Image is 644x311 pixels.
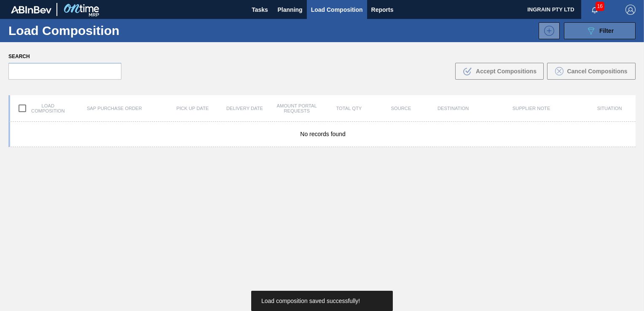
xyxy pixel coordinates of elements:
[219,106,271,111] div: Delivery Date
[479,106,583,111] div: Supplier Note
[581,4,608,16] button: Notifications
[371,5,394,15] span: Reports
[271,103,323,113] div: Amount Portal Requests
[564,22,636,39] button: Filter
[278,5,303,15] span: Planning
[311,5,363,15] span: Load Composition
[62,106,166,111] div: SAP Purchase Order
[300,131,345,137] span: No records found
[261,298,360,304] span: Load composition saved successfully!
[455,63,544,80] button: Accept Compositions
[567,68,627,75] span: Cancel Compositions
[599,27,614,34] span: Filter
[8,26,142,35] h1: Load Composition
[11,6,51,13] img: TNhmsLtSVTkK8tSr43FrP2fwEKptu5GPRR3wAAAABJRU5ErkJggg==
[547,63,636,80] button: Cancel Compositions
[375,106,427,111] div: Source
[166,106,219,111] div: Pick up Date
[596,2,604,11] span: 16
[583,106,636,111] div: Situation
[251,5,269,15] span: Tasks
[10,99,62,117] div: Load composition
[427,106,479,111] div: Destination
[476,68,537,75] span: Accept Compositions
[625,5,636,15] img: Logout
[8,51,121,63] label: Search
[534,22,560,39] div: New Load Composition
[323,106,375,111] div: Total Qty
